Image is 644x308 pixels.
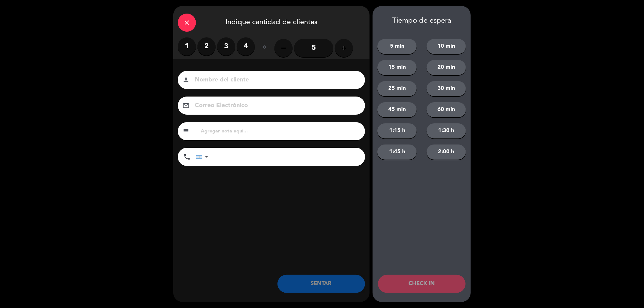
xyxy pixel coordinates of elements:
i: email [182,102,190,109]
label: 4 [237,37,255,56]
i: close [183,19,191,26]
button: 1:45 h [377,144,417,160]
i: add [340,44,348,52]
button: 5 min [377,39,417,54]
button: 20 min [427,60,466,75]
button: 10 min [427,39,466,54]
i: remove [280,44,287,52]
button: SENTAR [277,275,365,293]
label: 1 [178,37,196,56]
div: ó [255,37,274,59]
label: 3 [217,37,235,56]
button: add [335,39,353,57]
div: Tiempo de espera [373,17,471,25]
label: 2 [197,37,216,56]
div: Argentina: +54 [196,148,210,166]
button: 30 min [427,81,466,96]
i: subject [182,128,190,135]
button: 2:00 h [427,144,466,160]
button: 60 min [427,102,466,117]
input: Nombre del cliente [194,75,357,85]
button: 45 min [377,102,417,117]
button: 1:30 h [427,123,466,138]
button: 15 min [377,60,417,75]
i: phone [183,153,191,160]
button: CHECK IN [378,275,466,293]
button: remove [274,39,293,57]
input: Correo Electrónico [194,100,357,111]
button: 1:15 h [377,123,417,138]
input: Agregar nota aquí... [200,127,360,135]
i: person [182,76,190,84]
button: 25 min [377,81,417,96]
div: Indique cantidad de clientes [173,6,370,37]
